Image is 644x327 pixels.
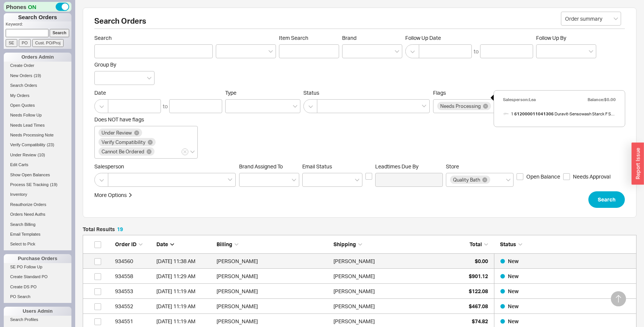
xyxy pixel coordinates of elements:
div: [PERSON_NAME] [217,269,330,284]
span: New Orders [10,73,32,78]
input: Type [229,102,235,111]
a: My Orders [4,92,71,100]
button: More Options [94,191,133,199]
div: 934552 [115,299,153,314]
a: Edit Carts [4,161,71,169]
svg: open menu [292,179,296,182]
a: Show Open Balances [4,171,71,179]
a: New Orders(19) [4,72,71,80]
span: New [508,303,519,309]
a: 1 612000011041306 Duravit-Sensowash Starck F Shower Toilet Seat [503,109,616,119]
span: Em ​ ail Status [302,163,332,170]
input: Does NOT have flags [156,147,161,156]
div: More Options [94,191,127,199]
span: Order ID [115,241,136,247]
span: Date [156,241,168,247]
span: New [508,258,519,264]
span: New [508,288,519,294]
div: [PERSON_NAME] [333,254,375,269]
a: 934560[DATE] 11:38 AM[PERSON_NAME][PERSON_NAME]$0.00New [83,254,636,269]
span: Needs Processing Note [10,133,54,137]
a: Select to Pick [4,240,71,248]
a: Needs Lead Times [4,121,71,129]
div: Salesperson: Lea [503,94,536,105]
a: Needs Processing Note [4,131,71,139]
span: Cannot Be Ordered [102,149,144,154]
a: Orders Need Auths [4,210,71,218]
a: Search Billing [4,221,71,229]
span: Brand [342,35,356,41]
span: $901.12 [469,273,488,279]
svg: open menu [589,50,593,53]
a: Process SE Tracking(19) [4,181,71,189]
span: ( 23 ) [47,142,55,147]
div: 934560 [115,254,153,269]
div: Date [156,241,213,248]
div: [PERSON_NAME] [217,299,330,314]
h1: Search Orders [4,13,71,21]
span: 19 [117,226,123,232]
span: ( 10 ) [38,153,45,157]
img: 612000_u0zu5d [503,111,509,117]
a: SE PO Follow Up [4,263,71,271]
span: Does NOT have flags [94,116,144,123]
span: $0.00 [475,258,488,264]
input: SE [6,39,17,47]
p: Keyword: [6,21,71,29]
div: Order ID [115,241,153,248]
a: Create DS PO [4,283,71,291]
div: 8/18/25 11:19 AM [156,284,213,299]
div: Shipping [333,241,447,248]
span: Total [470,241,482,247]
span: Group By [94,61,116,68]
a: Needs Follow Up [4,111,71,119]
span: Under Review [10,153,36,157]
svg: open menu [147,77,152,80]
a: Search Profiles [4,316,71,324]
span: ( 19 ) [34,73,41,78]
div: Orders Admin [4,53,71,62]
input: Search [50,29,70,37]
span: Item Search [279,35,339,41]
div: to [474,48,479,55]
a: Open Quotes [4,101,71,109]
span: Search [598,195,615,204]
div: [PERSON_NAME] [217,254,330,269]
input: Cust. PO/Proj [32,39,64,47]
span: Search [94,35,213,41]
span: Billing [217,241,232,247]
a: 934552[DATE] 11:19 AM[PERSON_NAME][PERSON_NAME]$467.08New [83,299,636,314]
div: Billing [217,241,330,248]
input: Select... [561,12,621,26]
input: PO [19,39,31,47]
span: Needs Follow Up [10,113,42,117]
span: Process SE Tracking [10,182,48,187]
div: Balance: $0.00 [588,94,616,105]
div: Phones [4,2,71,12]
div: Purchase Orders [4,254,71,263]
span: Verify Compatibility [10,142,45,147]
h5: Total Results [83,227,123,232]
div: Status [494,241,632,248]
div: to [163,103,168,110]
div: 8/18/25 11:19 AM [156,299,213,314]
input: Needs Approval [563,173,570,180]
a: Reauthorize Orders [4,201,71,209]
input: Store [491,176,497,184]
input: Search [94,44,213,58]
span: $74.82 [472,318,488,324]
b: 612000011041306 [514,111,554,117]
div: Users Admin [4,307,71,316]
span: Follow Up By [536,35,566,41]
div: 934558 [115,269,153,284]
div: [PERSON_NAME] [217,284,330,299]
div: 934553 [115,284,153,299]
h2: Search Orders [94,17,625,29]
svg: open menu [355,179,359,182]
span: $467.08 [469,303,488,309]
span: Store [446,163,459,170]
a: Inventory [4,191,71,198]
span: New [508,318,519,324]
svg: open menu [268,50,273,53]
input: Brand [346,47,352,56]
